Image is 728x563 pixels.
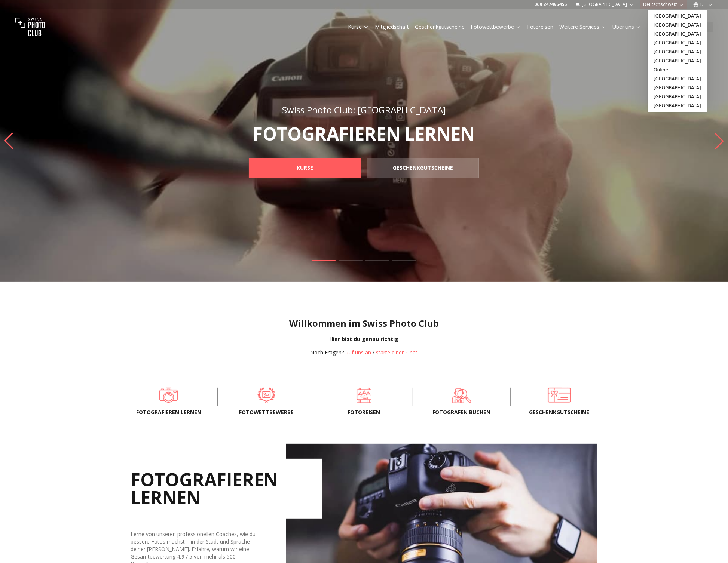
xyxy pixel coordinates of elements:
h1: Willkommen im Swiss Photo Club [6,317,722,329]
a: Mitgliedschaft [375,23,409,31]
a: Online [649,66,706,75]
a: Fotowettbewerbe [230,388,303,403]
a: GESCHENKGUTSCHEINE [367,158,479,178]
a: Über uns [612,23,641,31]
span: Swiss Photo Club: [GEOGRAPHIC_DATA] [282,104,446,116]
span: Noch Fragen? [311,349,344,356]
span: Fotowettbewerbe [230,409,303,416]
b: KURSE [297,164,313,172]
a: [GEOGRAPHIC_DATA] [649,12,706,21]
a: Fotoreisen [327,388,401,403]
button: Geschenkgutscheine [412,22,468,32]
button: Fotoreisen [524,22,556,32]
a: Geschenkgutscheine [523,388,596,403]
a: Kurse [348,23,369,31]
a: Fotoreisen [527,23,553,31]
a: Weitere Services [559,23,606,31]
button: Kurse [345,22,372,32]
a: [GEOGRAPHIC_DATA] [649,30,706,39]
a: Geschenkgutscheine [415,23,465,31]
div: Hier bist du genau richtig [6,335,722,343]
div: / [311,349,418,356]
a: [GEOGRAPHIC_DATA] [649,102,706,111]
a: [GEOGRAPHIC_DATA] [649,57,706,66]
a: Fotografieren lernen [132,388,205,403]
span: Fotografieren lernen [132,409,205,416]
button: starte einen Chat [376,349,418,356]
h2: FOTOGRAFIEREN LERNEN [131,459,322,519]
button: Mitgliedschaft [372,22,412,32]
button: Fotowettbewerbe [468,22,524,32]
button: Weitere Services [556,22,609,32]
a: [GEOGRAPHIC_DATA] [649,48,706,57]
a: Ruf uns an [346,349,371,356]
div: Deutschschweiz [648,10,707,112]
a: [GEOGRAPHIC_DATA] [649,84,706,93]
span: Fotoreisen [327,409,401,416]
button: Über uns [609,22,644,32]
img: Swiss photo club [15,12,45,42]
a: Blog [647,23,666,31]
p: FOTOGRAFIEREN LERNEN [232,125,496,143]
a: [GEOGRAPHIC_DATA] [649,93,706,102]
a: KURSE [249,158,361,178]
a: [GEOGRAPHIC_DATA] [649,21,706,30]
a: [GEOGRAPHIC_DATA] [649,39,706,48]
a: 069 247495455 [534,1,567,7]
a: FOTOGRAFEN BUCHEN [425,388,498,403]
b: GESCHENKGUTSCHEINE [393,164,453,172]
span: FOTOGRAFEN BUCHEN [425,409,498,416]
button: Blog [644,22,669,32]
a: Fotowettbewerbe [471,23,521,31]
span: Geschenkgutscheine [523,409,596,416]
a: [GEOGRAPHIC_DATA] [649,75,706,84]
